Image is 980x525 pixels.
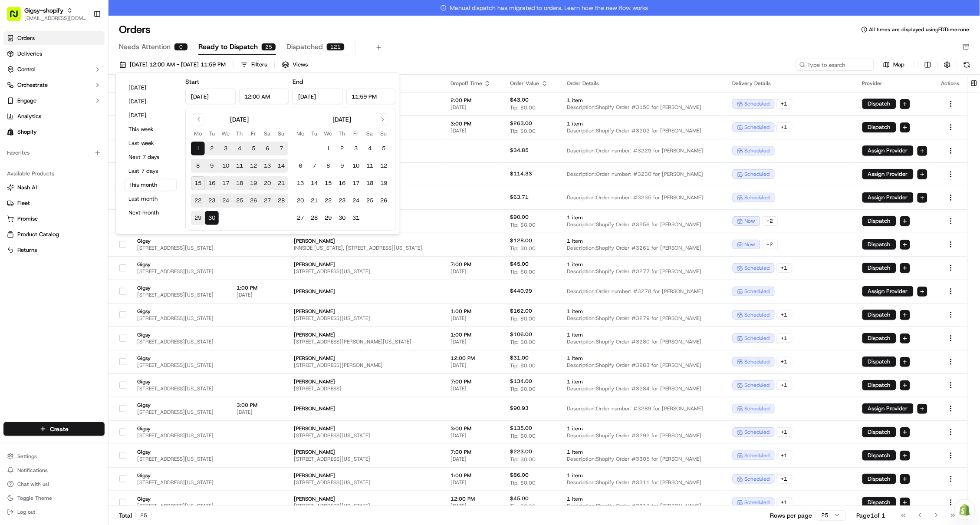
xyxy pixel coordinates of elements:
span: [STREET_ADDRESS][US_STATE] [137,315,223,322]
button: Promise [3,212,105,226]
span: Description: Shopify Order #3202 for [PERSON_NAME] [567,127,719,134]
button: 29 [321,211,335,225]
button: 15 [321,176,335,190]
span: Engage [17,97,36,105]
span: [STREET_ADDRESS][US_STATE] [137,244,223,251]
button: Dispatch [862,122,896,132]
button: 17 [219,176,233,190]
span: [STREET_ADDRESS][US_STATE] [137,338,223,345]
span: Fleet [17,199,30,207]
button: Orchestrate [3,78,105,92]
p: Welcome 👋 [9,34,158,48]
button: Assign Provider [862,286,914,297]
span: Notifications [17,467,48,474]
button: Next month [125,207,177,219]
span: Tip: $0.00 [510,245,536,252]
input: Date [185,89,236,104]
div: [DATE] [333,115,352,124]
button: 3 [349,142,363,155]
span: INNSIDE [US_STATE], [STREET_ADDRESS][US_STATE] [294,244,437,251]
span: scheduled [745,264,770,271]
button: 1 [191,142,205,155]
span: Log out [17,508,35,515]
button: 2 [335,142,349,155]
span: [DATE] [451,338,497,345]
div: Past conversations [9,112,58,119]
button: Chat with us! [3,478,105,490]
span: 1 item [567,214,719,221]
button: 8 [321,159,335,173]
button: Go to next month [377,113,389,125]
span: API Documentation [82,170,139,179]
span: Views [293,61,308,69]
span: [DATE] [451,268,497,275]
span: Description: Shopify Order #3279 for [PERSON_NAME] [567,315,719,322]
span: scheduled [745,311,770,318]
button: [EMAIL_ADDRESS][DOMAIN_NAME] [24,15,86,22]
th: Monday [191,129,205,138]
button: 6 [260,142,274,155]
span: 12:00 PM [451,355,497,362]
th: Sunday [377,129,391,138]
button: 18 [363,176,377,190]
button: 14 [274,159,288,173]
button: 31 [349,211,363,225]
span: [PERSON_NAME] [294,331,437,338]
span: Description: Shopify Order #3280 for [PERSON_NAME] [567,338,719,345]
span: Deliveries [17,50,42,58]
button: 24 [349,194,363,208]
span: [STREET_ADDRESS][US_STATE] [294,268,437,275]
span: Dispatched [286,42,323,52]
div: 0 [174,43,188,51]
button: Create [3,422,105,436]
span: 1 item [567,355,719,362]
div: 121 [326,43,345,51]
span: Gigsy [137,261,223,268]
span: Nash AI [17,184,37,192]
button: See all [135,111,158,121]
div: + 1 [776,310,793,320]
span: 1 item [567,97,719,104]
span: [STREET_ADDRESS][PERSON_NAME][US_STATE] [294,338,437,345]
input: Got a question? Start typing here... [23,56,156,65]
span: [DATE] [451,104,497,111]
button: 10 [219,159,233,173]
button: Dispatch [862,427,896,437]
span: 7:00 PM [451,261,497,268]
img: Nash [9,8,26,26]
button: Map [878,59,911,70]
button: 5 [377,142,391,155]
button: 19 [247,176,260,190]
span: Tip: $0.00 [510,128,536,135]
button: This week [125,123,177,135]
button: Control [3,63,105,76]
button: 11 [233,159,247,173]
button: Refresh [961,59,973,71]
span: Gigsy [137,355,223,362]
button: 13 [260,159,274,173]
span: [PERSON_NAME] [27,134,70,141]
img: 9188753566659_6852d8bf1fb38e338040_72.png [18,83,34,98]
th: Monday [293,129,307,138]
span: Control [17,66,36,73]
button: 14 [307,176,321,190]
th: Tuesday [307,129,321,138]
div: Available Products [3,167,105,181]
span: [STREET_ADDRESS][US_STATE] [137,291,223,298]
span: scheduled [745,124,770,131]
span: $128.00 [510,237,533,244]
img: 1736555255976-a54dd68f-1ca7-489b-9aae-adbdc363a1c4 [9,83,24,98]
span: Description: Order number: #3235 for [PERSON_NAME] [567,194,719,201]
button: 12 [247,159,260,173]
div: Order Value [510,80,553,87]
span: Tip: $0.00 [510,268,536,275]
a: 📗Knowledge Base [5,167,70,182]
button: 25 [363,194,377,208]
span: 2:00 PM [451,97,497,104]
button: Views [278,59,312,71]
span: [STREET_ADDRESS][US_STATE] [137,268,223,275]
button: Filters [237,59,271,71]
span: 1 item [567,120,719,127]
button: 7 [274,142,288,155]
button: Dispatch [862,450,896,461]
